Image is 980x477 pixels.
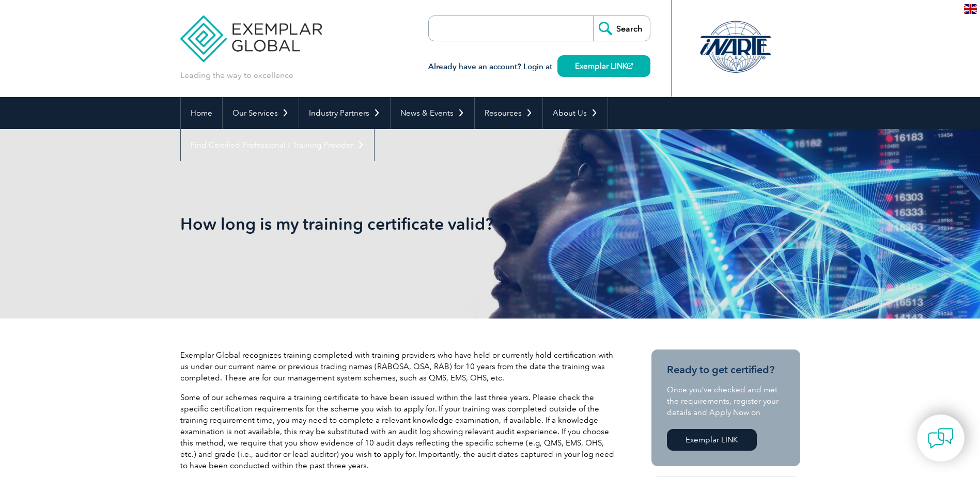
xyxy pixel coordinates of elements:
[180,349,614,384] p: Exemplar Global recognizes training completed with training providers who have held or currently ...
[593,16,650,41] input: Search
[181,129,374,161] a: Find Certified Professional / Training Provider
[667,429,757,451] a: Exemplar LINK
[180,392,614,471] p: Some of our schemes require a training certificate to have been issued within the last three year...
[299,97,390,129] a: Industry Partners
[964,4,977,14] img: en
[928,425,954,451] img: contact-chat.png
[557,55,650,77] a: Exemplar LINK
[391,97,474,129] a: News & Events
[180,70,293,81] p: Leading the way to excellence
[475,97,542,129] a: Resources
[180,214,577,234] h1: How long is my training certificate valid?
[667,363,785,376] h3: Ready to get certified?
[223,97,299,129] a: Our Services
[428,60,650,73] h3: Already have an account? Login at
[627,63,633,69] img: open_square.png
[181,97,222,129] a: Home
[543,97,608,129] a: About Us
[667,384,785,418] p: Once you’ve checked and met the requirements, register your details and Apply Now on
